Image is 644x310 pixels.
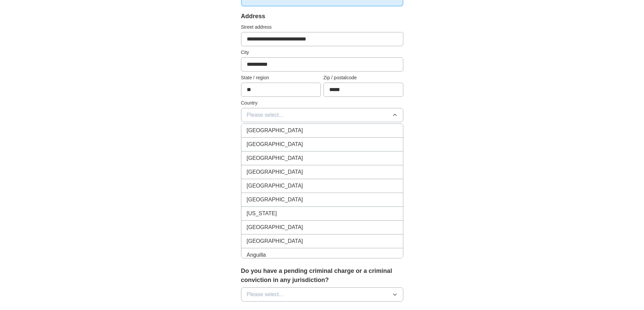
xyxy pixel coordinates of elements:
[247,290,284,299] span: Please select...
[241,74,321,81] label: State / region
[241,266,403,285] label: Do you have a pending criminal charge or a criminal conviction in any jurisdiction?
[247,168,303,176] span: [GEOGRAPHIC_DATA]
[247,196,303,204] span: [GEOGRAPHIC_DATA]
[247,126,303,135] span: [GEOGRAPHIC_DATA]
[241,108,403,122] button: Please select...
[247,209,277,218] span: [US_STATE]
[241,100,403,107] label: Country
[247,154,303,162] span: [GEOGRAPHIC_DATA]
[241,49,403,56] label: City
[324,74,403,81] label: Zip / postalcode
[247,223,303,231] span: [GEOGRAPHIC_DATA]
[247,182,303,190] span: [GEOGRAPHIC_DATA]
[247,251,266,259] span: Anguilla
[241,24,403,31] label: Street address
[241,12,403,21] div: Address
[241,287,403,302] button: Please select...
[247,140,303,148] span: [GEOGRAPHIC_DATA]
[247,237,303,245] span: [GEOGRAPHIC_DATA]
[247,111,284,119] span: Please select...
